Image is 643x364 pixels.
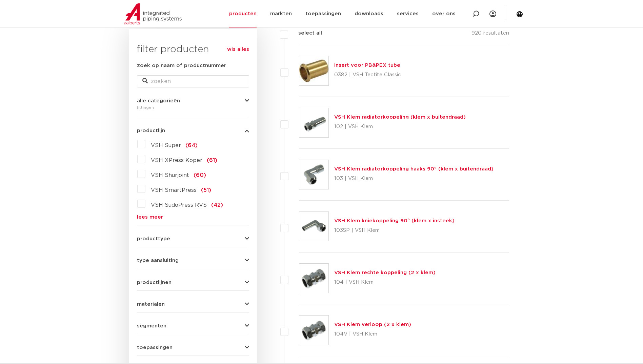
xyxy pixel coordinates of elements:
span: segmenten [137,323,166,328]
p: 0382 | VSH Tectite Classic [334,69,401,80]
img: Thumbnail for VSH Klem kniekoppeling 90° (klem x insteek) [299,212,328,241]
p: 920 resultaten [471,29,509,40]
span: materialen [137,302,165,307]
a: lees meer [137,215,249,220]
span: (64) [185,143,198,148]
a: VSH Klem radiatorkoppeling (klem x buitendraad) [334,115,466,120]
img: Thumbnail for VSH Klem radiatorkoppeling haaks 90° (klem x buitendraad) [299,160,328,189]
p: 103 | VSH Klem [334,173,494,184]
span: VSH Shurjoint [151,173,189,178]
a: VSH Klem rechte koppeling (2 x klem) [334,270,436,275]
a: VSH Klem kniekoppeling 90° (klem x insteek) [334,218,455,223]
button: materialen [137,302,249,307]
img: Thumbnail for VSH Klem rechte koppeling (2 x klem) [299,264,328,293]
span: productlijn [137,128,165,133]
img: Thumbnail for Insert voor PB&PEX tube [299,56,328,85]
span: (42) [211,202,223,208]
button: alle categorieën [137,98,249,103]
span: VSH SmartPress [151,187,197,193]
a: wis alles [227,45,249,54]
button: segmenten [137,323,249,328]
img: Thumbnail for VSH Klem radiatorkoppeling (klem x buitendraad) [299,108,328,137]
p: 104 | VSH Klem [334,277,436,288]
button: productlijnen [137,280,249,285]
button: productlijn [137,128,249,133]
p: 104V | VSH Klem [334,329,411,340]
span: VSH XPress Koper [151,158,202,163]
button: toepassingen [137,345,249,350]
span: producttype [137,236,170,241]
span: VSH Super [151,143,181,148]
span: (61) [207,158,217,163]
span: type aansluiting [137,258,179,263]
a: Insert voor PB&PEX tube [334,63,400,68]
button: producttype [137,236,249,241]
input: zoeken [137,75,249,87]
p: 103SP | VSH Klem [334,225,455,236]
img: Thumbnail for VSH Klem verloop (2 x klem) [299,316,328,345]
button: type aansluiting [137,258,249,263]
a: VSH Klem radiatorkoppeling haaks 90° (klem x buitendraad) [334,166,494,171]
a: VSH Klem verloop (2 x klem) [334,322,411,327]
span: alle categorieën [137,98,180,103]
span: (51) [201,187,211,193]
span: VSH SudoPress RVS [151,202,207,208]
span: productlijnen [137,280,172,285]
span: (60) [194,173,206,178]
label: zoek op naam of productnummer [137,62,226,70]
span: toepassingen [137,345,173,350]
p: 102 | VSH Klem [334,121,466,132]
div: fittingen [137,103,249,112]
h3: filter producten [137,43,249,56]
label: select all [288,29,322,37]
